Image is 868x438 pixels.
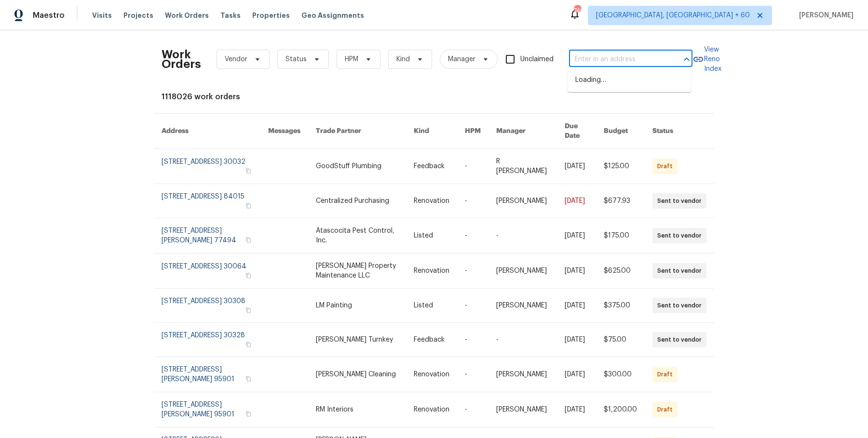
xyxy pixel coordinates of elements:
[123,11,153,20] span: Projects
[457,184,488,218] td: -
[154,114,260,149] th: Address
[244,167,253,175] button: Copy Address
[308,323,406,357] td: [PERSON_NAME] Turnkey
[406,149,457,184] td: Feedback
[92,11,112,20] span: Visits
[244,271,253,280] button: Copy Address
[795,11,854,20] span: [PERSON_NAME]
[244,236,253,244] button: Copy Address
[488,392,556,427] td: [PERSON_NAME]
[596,114,645,149] th: Budget
[308,184,406,218] td: Centralized Purchasing
[345,54,358,64] span: HPM
[406,114,457,149] th: Kind
[33,11,65,20] span: Maestro
[457,289,488,323] td: -
[488,357,556,392] td: [PERSON_NAME]
[520,54,554,65] span: Unclaimed
[406,392,457,427] td: Renovation
[308,357,406,392] td: [PERSON_NAME] Cleaning
[692,45,721,74] a: View Reno Index
[574,6,581,15] div: 746
[406,357,457,392] td: Renovation
[308,218,406,253] td: Atascocita Pest Control, Inc.
[406,253,457,289] td: Renovation
[596,11,750,20] span: [GEOGRAPHIC_DATA], [GEOGRAPHIC_DATA] + 60
[244,306,253,315] button: Copy Address
[448,54,475,64] span: Manager
[645,114,714,149] th: Status
[457,392,488,427] td: -
[406,323,457,357] td: Feedback
[457,218,488,253] td: -
[488,253,556,289] td: [PERSON_NAME]
[162,50,201,69] h2: Work Orders
[457,323,488,357] td: -
[406,184,457,218] td: Renovation
[488,323,556,357] td: -
[569,52,665,67] input: Enter in an address
[244,374,253,383] button: Copy Address
[244,410,253,418] button: Copy Address
[220,12,241,19] span: Tasks
[457,357,488,392] td: -
[165,11,209,20] span: Work Orders
[406,218,457,253] td: Listed
[568,68,691,92] div: Loading…
[244,340,253,349] button: Copy Address
[285,54,307,64] span: Status
[162,92,706,102] div: 1118026 work orders
[488,184,556,218] td: [PERSON_NAME]
[308,392,406,427] td: RM Interiors
[488,289,556,323] td: [PERSON_NAME]
[457,253,488,289] td: -
[308,149,406,184] td: GoodStuff Plumbing
[301,11,364,20] span: Geo Assignments
[488,218,556,253] td: -
[396,54,410,64] span: Kind
[260,114,308,149] th: Messages
[252,11,290,20] span: Properties
[406,289,457,323] td: Listed
[680,53,693,66] button: Close
[488,149,556,184] td: R [PERSON_NAME]
[557,114,596,149] th: Due Date
[225,54,247,64] span: Vendor
[308,253,406,289] td: [PERSON_NAME] Property Maintenance LLC
[457,114,488,149] th: HPM
[488,114,556,149] th: Manager
[244,201,253,210] button: Copy Address
[308,114,406,149] th: Trade Partner
[457,149,488,184] td: -
[308,289,406,323] td: LM Painting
